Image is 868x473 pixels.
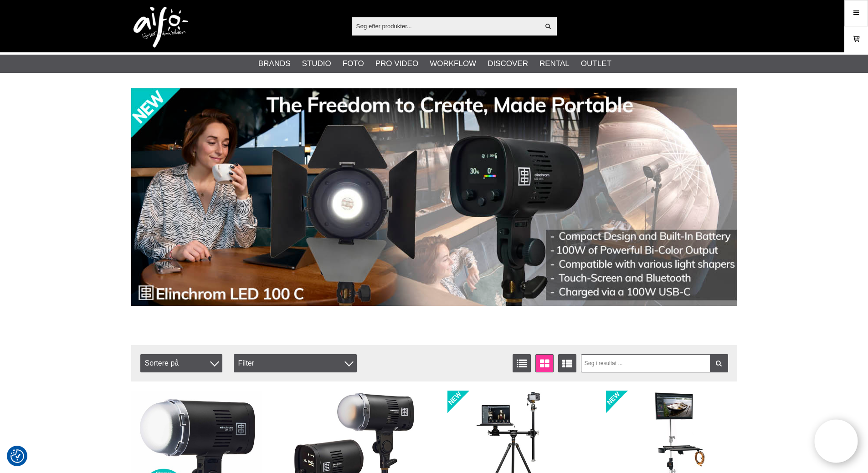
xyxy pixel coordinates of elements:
a: Foto [343,58,364,70]
a: Vinduevisning [535,354,554,372]
a: Filtrer [710,354,728,372]
a: Studio [302,58,331,70]
img: logo.png [134,7,188,48]
a: Udvid liste [558,354,576,372]
a: Outlet [581,58,611,70]
a: Rental [539,58,570,70]
a: Pro Video [375,58,418,70]
a: Discover [488,58,528,70]
img: Annonce:002 banner-elin-led100c11390x.jpg [131,88,737,306]
div: Filter [234,354,357,372]
button: Samtykkepræferencer [10,448,24,464]
a: Brands [258,58,291,70]
input: Søg efter produkter... [352,19,540,33]
img: Revisit consent button [10,449,24,463]
input: Søg i resultat ... [581,354,728,372]
span: Sortere på [140,354,222,372]
a: Vis liste [513,354,531,372]
a: Workflow [430,58,476,70]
